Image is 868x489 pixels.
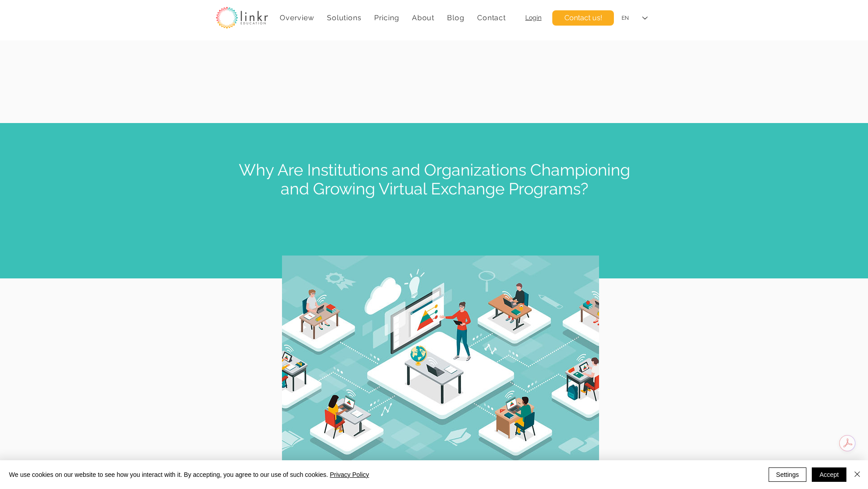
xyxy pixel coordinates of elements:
img: Close [852,469,863,480]
a: Contact [473,9,510,26]
div: EN [622,14,629,22]
a: Privacy Policy [330,471,369,478]
div: Solutions [322,9,366,26]
span: Solutions [327,13,361,22]
span: Why Are Institutions and Organizations Championing and Growing Virtual Exchange Programs? [239,160,630,198]
img: linkr_logo_transparentbg.png [216,7,268,29]
span: We use cookies on our website to see how you interact with it. By accepting, you agree to our use... [9,471,369,479]
button: Settings [769,467,807,482]
a: Overview [275,9,319,26]
span: Pricing [374,13,399,22]
a: Login [525,14,541,21]
span: Contact us! [564,13,602,23]
span: Contact [477,13,506,22]
button: Accept [812,467,846,482]
div: Language Selector: English [615,8,654,28]
img: Linkr Virtual Exchange Programs Platform.jpg [282,256,599,467]
span: Overview [280,13,314,22]
span: Blog [447,13,464,22]
span: About [412,13,434,22]
a: Blog [443,9,469,26]
a: Contact us! [552,10,614,26]
div: About [407,9,439,26]
a: Pricing [370,9,404,26]
button: Close [852,467,863,482]
nav: Site [275,9,510,26]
